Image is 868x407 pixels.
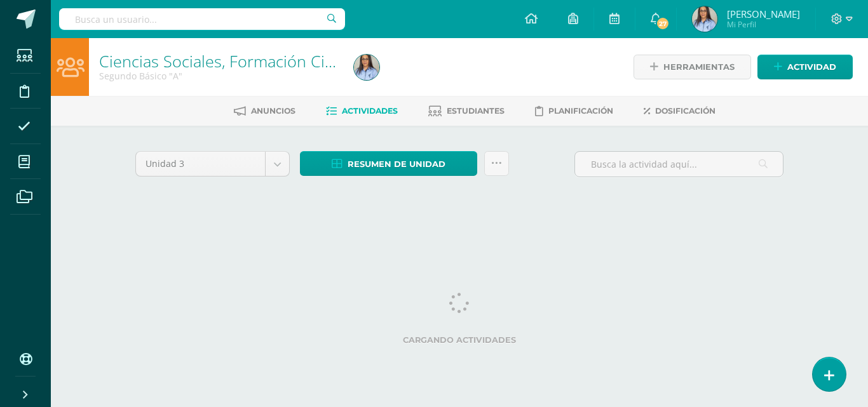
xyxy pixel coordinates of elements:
[727,19,800,30] span: Mi Perfil
[251,106,295,116] span: Anuncios
[447,106,505,116] span: Estudiantes
[656,17,670,30] span: 27
[535,101,613,121] a: Planificación
[644,101,715,121] a: Dosificación
[787,55,836,79] span: Actividad
[326,101,398,121] a: Actividades
[99,50,524,72] a: Ciencias Sociales, Formación Ciudadana e Interculturalidad
[234,101,295,121] a: Anuncios
[548,106,613,116] span: Planificación
[727,8,800,20] span: [PERSON_NAME]
[99,52,339,70] h1: Ciencias Sociales, Formación Ciudadana e Interculturalidad
[663,55,735,79] span: Herramientas
[655,106,715,116] span: Dosificación
[146,152,255,176] span: Unidad 3
[136,152,289,176] a: Unidad 3
[348,152,445,176] span: Resumen de unidad
[757,55,853,79] a: Actividad
[300,151,477,176] a: Resumen de unidad
[354,55,379,80] img: 70b1105214193c847cd35a8087b967c7.png
[135,335,783,345] label: Cargando actividades
[59,8,345,30] input: Busca un usuario...
[575,152,783,177] input: Busca la actividad aquí...
[634,55,751,79] a: Herramientas
[692,6,717,32] img: 70b1105214193c847cd35a8087b967c7.png
[428,101,505,121] a: Estudiantes
[99,70,339,82] div: Segundo Básico 'A'
[342,106,398,116] span: Actividades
